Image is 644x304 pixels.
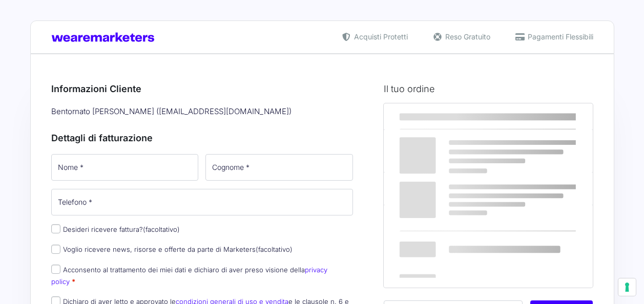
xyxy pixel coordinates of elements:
label: Acconsento al trattamento dei miei dati e dichiaro di aver preso visione della [51,266,327,286]
span: (facoltativo) [256,245,293,253]
h3: Dettagli di fatturazione [51,131,354,145]
h3: Informazioni Cliente [51,82,354,96]
button: Le tue preferenze relative al consenso per le tecnologie di tracciamento [618,278,636,296]
span: Pagamenti Flessibili [525,31,593,42]
h3: Il tuo ordine [384,82,593,96]
input: Desideri ricevere fattura?(facoltativo) [51,224,60,233]
div: Bentornato [PERSON_NAME] ( [EMAIL_ADDRESS][DOMAIN_NAME] ) [48,103,357,120]
iframe: Customerly Messenger Launcher [8,264,39,295]
input: Telefono * [51,189,354,215]
td: Marketers World 2025 - MW25 Ticket Standard [384,130,504,172]
label: Desideri ricevere fattura? [51,225,180,233]
input: Acconsento al trattamento dei miei dati e dichiaro di aver preso visione dellaprivacy policy [51,265,60,274]
th: Prodotto [384,103,504,130]
input: Cognome * [205,154,353,181]
th: Subtotale [504,103,593,130]
input: Voglio ricevere news, risorse e offerte da parte di Marketers(facoltativo) [51,245,60,254]
th: Totale [384,205,504,287]
label: Voglio ricevere news, risorse e offerte da parte di Marketers [51,245,293,253]
span: Acquisti Protetti [351,31,408,42]
span: Reso Gratuito [443,31,490,42]
input: Nome * [51,154,199,181]
th: Subtotale [384,172,504,205]
span: (facoltativo) [143,225,180,233]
